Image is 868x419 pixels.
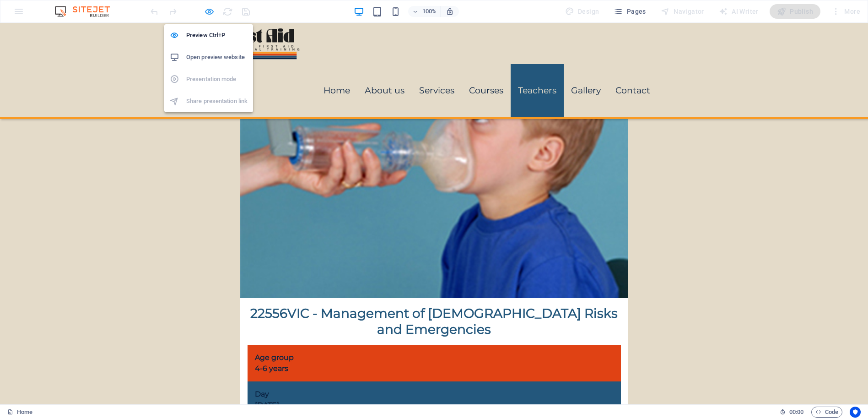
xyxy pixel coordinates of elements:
button: Pages [610,4,649,19]
a: Home [316,41,357,94]
button: Code [811,407,842,418]
a: About us [357,41,412,94]
a: Teachers [511,41,564,94]
a: Courses [462,41,511,94]
strong: Day [255,367,269,375]
h6: 100% [422,6,437,17]
button: 100% [408,6,441,17]
span: Code [815,407,838,418]
a: Click to cancel selection. Double-click to open Pages [7,407,32,418]
h3: 22556VIC - Management of [DEMOGRAPHIC_DATA] Risks and Emergencies [248,283,621,315]
strong: Age group [255,330,294,339]
span: 00 00 [789,407,803,418]
h6: Session time [780,407,804,418]
a: Contact [608,41,658,94]
span: Pages [614,7,646,16]
strong: 4-6 years [255,341,288,350]
strong: [DATE] [255,378,279,386]
button: Usercentrics [850,407,861,418]
img: Editor Logo [53,6,121,17]
h6: Preview Ctrl+P [186,30,248,41]
a: Gallery [564,41,608,94]
div: Design (Ctrl+Alt+Y) [561,4,603,19]
span: : [796,408,797,415]
a: Services [412,41,462,94]
i: On resize automatically adjust zoom level to fit chosen device. [446,7,454,16]
h6: Open preview website [186,52,248,63]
